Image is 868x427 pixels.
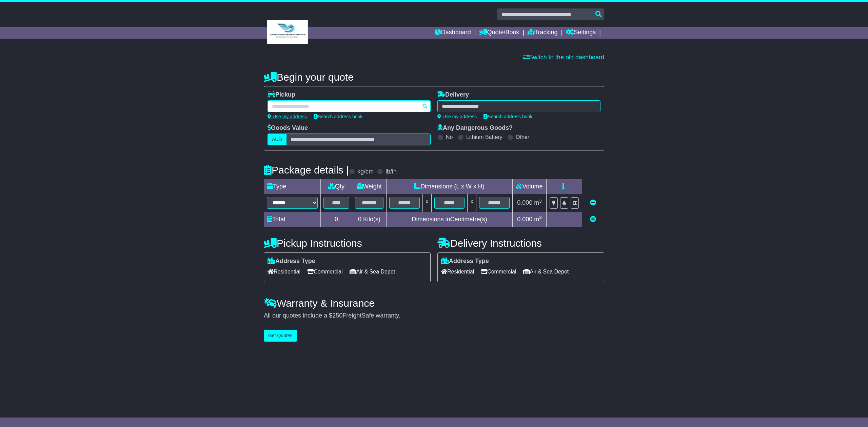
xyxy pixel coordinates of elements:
a: Search address book [314,114,362,119]
label: No [446,134,453,140]
label: Address Type [268,258,315,265]
a: Search address book [484,114,532,119]
a: Settings [566,27,596,39]
td: Total [264,212,321,227]
h4: Delivery Instructions [437,238,604,249]
label: lb/in [386,168,397,176]
td: 0 [321,212,352,227]
td: Volume [512,179,546,194]
label: Other [516,134,529,140]
sup: 3 [539,215,542,220]
span: 0.000 [517,216,532,223]
a: Dashboard [435,27,471,39]
span: 0 [358,216,361,223]
h4: Package details | [264,164,349,176]
h4: Warranty & Insurance [264,298,604,309]
label: Pickup [268,91,295,99]
sup: 3 [539,199,542,204]
a: Switch to the old dashboard [523,54,604,61]
span: Air & Sea Depot [523,266,569,277]
td: Weight [352,179,387,194]
td: Type [264,179,321,194]
td: Kilo(s) [352,212,387,227]
span: 250 [332,312,342,319]
td: Dimensions (L x W x H) [386,179,512,194]
label: Address Type [441,258,489,265]
typeahead: Please provide city [268,100,431,112]
a: Remove this item [590,199,596,206]
span: Residential [268,266,300,277]
label: kg/cm [357,168,374,176]
span: Commercial [307,266,342,277]
a: Quote/Book [479,27,519,39]
span: Residential [441,266,474,277]
a: Use my address [437,114,477,119]
a: Tracking [528,27,557,39]
td: x [422,194,431,212]
a: Use my address [268,114,307,119]
span: 0.000 [517,199,532,206]
label: Goods Value [268,124,308,132]
span: m [534,199,542,206]
div: All our quotes include a $ FreightSafe warranty. [264,312,604,320]
span: Air & Sea Depot [350,266,395,277]
td: Dimensions in Centimetre(s) [386,212,512,227]
span: Commercial [481,266,516,277]
h4: Pickup Instructions [264,238,431,249]
h4: Begin your quote [264,72,604,83]
button: Get Quotes [264,330,297,342]
span: m [534,216,542,223]
label: Any Dangerous Goods? [437,124,513,132]
td: Qty [321,179,352,194]
td: x [468,194,476,212]
a: Add new item [590,216,596,223]
label: AUD [268,134,287,145]
label: Lithium Battery [466,134,502,140]
label: Delivery [437,91,469,99]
